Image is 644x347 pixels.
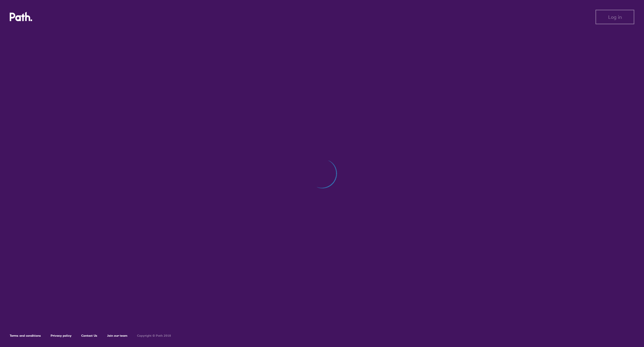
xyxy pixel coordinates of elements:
a: Join our team [107,334,127,338]
h6: Copyright © Path 2018 [137,334,171,338]
a: Terms and conditions [10,334,41,338]
span: Log in [608,14,622,20]
a: Privacy policy [51,334,72,338]
button: Log in [595,10,634,24]
a: Contact Us [81,334,97,338]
